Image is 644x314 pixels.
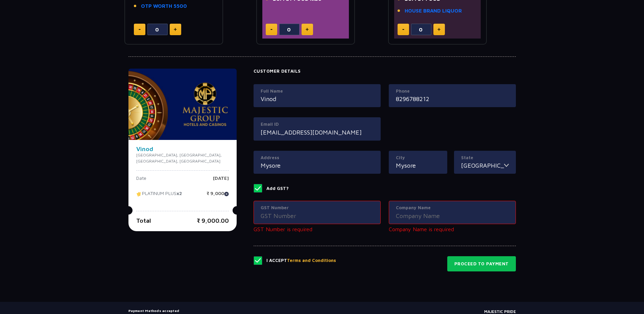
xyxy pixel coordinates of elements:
input: Email ID [261,128,374,137]
strong: x2 [176,191,182,196]
label: Email ID [261,121,374,128]
img: plus [174,28,177,31]
label: State [461,154,509,161]
input: GST Number [261,211,374,220]
label: Address [261,154,374,161]
label: Company Name [396,204,509,211]
p: I Accept [266,257,336,264]
p: Company Name is required [389,225,516,233]
p: Add GST? [266,185,289,192]
h4: Customer Details [254,69,516,74]
label: Phone [396,88,509,95]
p: [DATE] [213,176,229,186]
img: tikcet [136,191,142,197]
p: [GEOGRAPHIC_DATA], [GEOGRAPHIC_DATA], [GEOGRAPHIC_DATA], [GEOGRAPHIC_DATA] [136,152,229,164]
p: PLATINUM PLUS [136,191,182,201]
input: Address [261,161,374,170]
h5: Payment Methods accepted [128,309,245,313]
p: GST Number is required [254,225,381,233]
img: minus [270,29,272,30]
img: majesticPride-banner [128,69,237,140]
a: HOUSE BRAND LIQUOR [405,7,462,15]
p: ₹ 9,000 [207,191,229,201]
input: Full Name [261,94,374,103]
a: OTP WORTH 5500 [141,2,187,10]
label: GST Number [261,204,374,211]
img: plus [306,28,309,31]
label: Full Name [261,88,374,95]
img: plus [437,28,440,31]
input: Company Name [396,211,509,220]
p: Total [136,216,151,225]
button: Terms and Conditions [287,257,336,264]
img: minus [139,29,141,30]
label: City [396,154,440,161]
img: toggler icon [504,161,509,170]
p: ₹ 9,000.00 [197,216,229,225]
h4: Vinod [136,146,229,152]
input: City [396,161,440,170]
p: Date [136,176,146,186]
img: minus [402,29,404,30]
input: State [461,161,504,170]
button: Proceed to Payment [447,256,516,272]
input: Mobile [396,94,509,103]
